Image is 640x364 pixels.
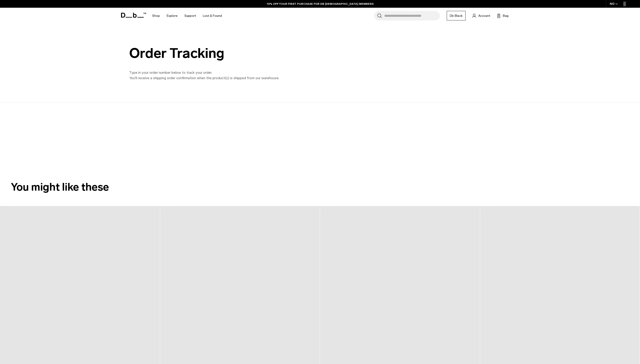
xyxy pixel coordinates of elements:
a: Support [184,8,196,24]
span: Bag [503,13,509,18]
nav: Main Navigation [149,8,225,24]
button: Bag [497,13,509,18]
a: Shop [152,8,160,24]
h2: You might like these [11,179,629,195]
iframe: Ingrid delivery tracking widget main iframe [125,103,262,167]
div: Order Tracking [129,46,334,61]
a: Db Black [447,11,466,20]
p: Type in your order number below to track your order. You'll receive a shipping order confirmation... [129,70,334,81]
a: Lost & Found [203,8,222,24]
a: Account [472,13,490,18]
a: Explore [167,8,178,24]
a: 10% OFF YOUR FIRST PURCHASE FOR DB [DEMOGRAPHIC_DATA] MEMBERS [267,2,374,6]
span: Account [478,13,490,18]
